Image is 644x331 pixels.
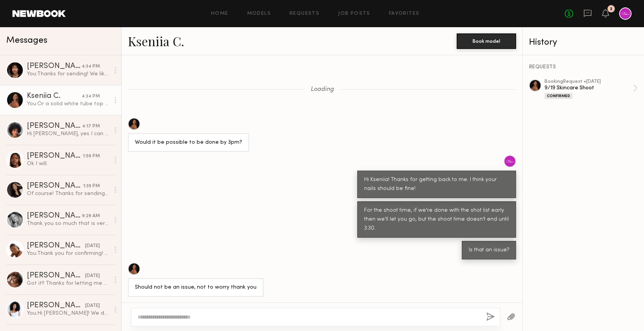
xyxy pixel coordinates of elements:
[27,182,83,190] div: [PERSON_NAME]
[311,86,334,93] span: Loading
[27,280,110,287] div: Got it!! Thanks for letting me know. I will definitely do that & stay in touch. Good luck on this...
[545,93,572,99] div: Confirmed
[545,84,633,92] div: 9/19 Skincare Shoot
[27,272,85,280] div: [PERSON_NAME]
[457,33,516,49] button: Book model
[290,11,319,16] a: Requests
[247,11,271,16] a: Models
[457,37,516,44] a: Book model
[27,302,85,310] div: [PERSON_NAME]
[364,176,509,193] div: Hi Kseniia! Thanks for getting back to me. I think your nails should be fine!
[27,63,82,70] div: [PERSON_NAME]
[82,93,100,100] div: 4:34 PM
[82,63,100,70] div: 4:34 PM
[27,242,85,250] div: [PERSON_NAME]
[211,11,229,16] a: Home
[135,138,242,147] div: Would it be possible to be done by 3pm?
[27,100,110,108] div: You: Or a solid white tube top works too!
[82,123,100,130] div: 4:17 PM
[27,220,110,227] div: Thank you so much that is very helpful. I will get the video to you asap! 😊
[27,310,110,317] div: You: Hi [PERSON_NAME]! We decided to move forward with another talent. We hope to work with you i...
[85,242,100,250] div: [DATE]
[338,11,370,16] a: Job Posts
[85,302,100,310] div: [DATE]
[389,11,420,16] a: Favorites
[85,272,100,280] div: [DATE]
[82,213,100,220] div: 9:29 AM
[27,92,82,100] div: Kseniia C.
[610,7,613,11] div: 2
[27,122,82,130] div: [PERSON_NAME]
[135,283,257,292] div: Should not be an issue, not to worry thank you
[469,246,509,255] div: Is that an issue?
[27,250,110,257] div: You: Thank you for confirming! Please let us know if you have any questions about the brief :)
[545,79,638,99] a: bookingRequest •[DATE]9/19 Skincare ShootConfirmed
[27,160,110,167] div: Ok I will.
[529,38,638,47] div: History
[529,64,638,70] div: REQUESTS
[545,79,633,84] div: booking Request • [DATE]
[27,190,110,197] div: Of course! Thanks for sending this all over I’ll keep an eye out for it :)
[6,36,47,45] span: Messages
[364,206,509,233] div: For the shoot time, if we're done with the shot list early then we'll let you go, but the shoot t...
[83,183,100,190] div: 1:39 PM
[27,70,110,78] div: You: Thanks for sending! We like the tank you plan to wear. Do you happen to have a solid white t...
[27,152,83,160] div: [PERSON_NAME]
[27,212,82,220] div: [PERSON_NAME]
[128,33,184,49] a: Kseniia C.
[27,130,110,138] div: Hi [PERSON_NAME], yes I can send over some pics as soon as I get home!
[83,153,100,160] div: 1:59 PM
